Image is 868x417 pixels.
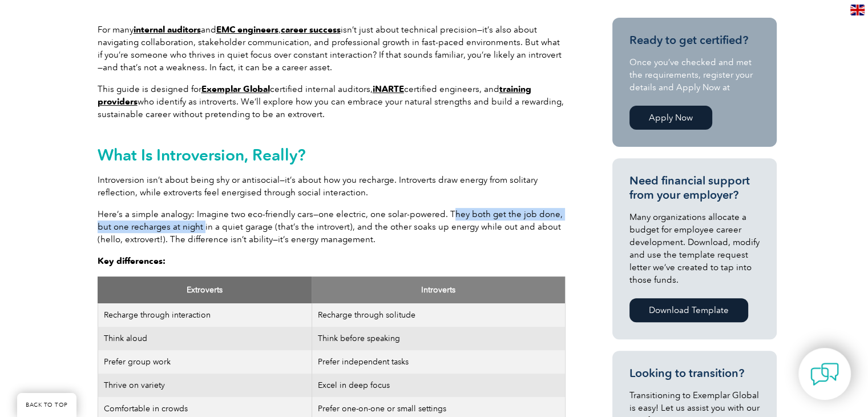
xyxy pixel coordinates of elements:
a: Exemplar Global [201,84,270,94]
img: contact-chat.png [810,360,839,388]
td: Prefer group work [98,350,312,374]
a: Download Template [629,298,748,322]
strong: Key differences: [98,256,165,266]
h2: What Is Introversion, Really? [98,146,566,164]
td: Recharge through solitude [312,303,565,327]
a: internal auditors [134,25,201,35]
h3: Ready to get certified? [629,33,760,47]
a: Apply Now [629,106,712,130]
td: Thrive on variety [98,374,312,397]
h3: Looking to transition? [629,366,760,380]
p: This guide is designed for certified internal auditors, certified engineers, and who identify as ... [98,83,566,121]
td: Think before speaking [312,327,565,350]
p: Introversion isn’t about being shy or antisocial—it’s about how you recharge. Introverts draw ene... [98,174,566,199]
td: Excel in deep focus [312,374,565,397]
p: Once you’ve checked and met the requirements, register your details and Apply Now at [629,56,760,94]
img: en [850,5,865,15]
td: Think aloud [98,327,312,350]
th: Introverts [312,276,565,303]
p: For many and , isn’t just about technical precision—it’s also about navigating collaboration, sta... [98,23,566,74]
p: Many organizations allocate a budget for employee career development. Download, modify and use th... [629,211,760,286]
a: career success [281,25,341,35]
a: iNARTE [373,84,404,94]
a: EMC engineers [216,25,278,35]
td: Prefer independent tasks [312,350,565,374]
td: Recharge through interaction [98,303,312,327]
th: Extroverts [98,276,312,303]
a: BACK TO TOP [17,393,76,417]
h3: Need financial support from your employer? [629,174,760,202]
p: Here’s a simple analogy: Imagine two eco-friendly cars—one electric, one solar-powered. They both... [98,208,566,246]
